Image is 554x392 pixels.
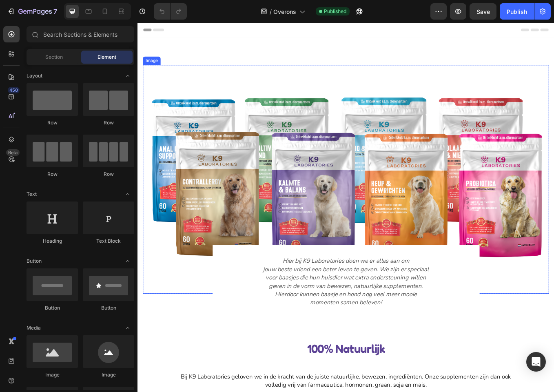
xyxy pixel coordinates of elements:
span: Element [98,53,116,61]
div: Heading [27,237,78,245]
div: Image [8,41,25,48]
div: Row [27,119,78,126]
span: Button [27,257,42,265]
p: jouw beste vriend een beter leven te geven. We zijn er speciaal [102,285,388,295]
span: Toggle open [121,188,134,201]
span: Layout [27,72,42,80]
button: Publish [500,3,534,20]
span: Toggle open [121,69,134,82]
span: Text [27,190,37,198]
div: Beta [6,149,20,156]
div: Row [83,119,134,126]
span: Published [324,8,346,15]
span: Toggle open [121,321,134,334]
span: / [270,7,272,16]
div: Button [27,304,78,312]
button: Save [470,3,496,20]
div: Open Intercom Messenger [526,352,546,372]
div: Text Block [83,237,134,245]
span: Media [27,324,41,332]
p: Hier bij K9 Laboratories doen we er alles aan om [102,275,388,285]
p: Hierdoor kunnen baasje en hond nog veel meer mooie [102,314,388,324]
div: 450 [8,87,20,93]
input: Search Sections & Elements [27,26,134,42]
p: geven in de vorm van bewezen, natuurlijke supplementen. [102,304,388,314]
span: Toggle open [121,255,134,268]
p: momenten samen beleven! [102,323,388,333]
iframe: Design area [137,23,554,392]
div: Row [83,171,134,178]
img: Alt Image [6,49,483,318]
div: Image [27,371,78,379]
span: Save [476,8,490,15]
p: 7 [53,7,57,16]
span: Section [45,53,63,61]
div: Button [83,304,134,312]
p: voor baasjes die hun huisdier wat extra ondersteuning willen [102,295,388,304]
button: 7 [3,3,61,20]
div: Image [83,371,134,379]
div: Undo/Redo [154,3,187,20]
div: Publish [507,7,527,16]
div: Row [27,171,78,178]
span: Overons [273,7,296,16]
